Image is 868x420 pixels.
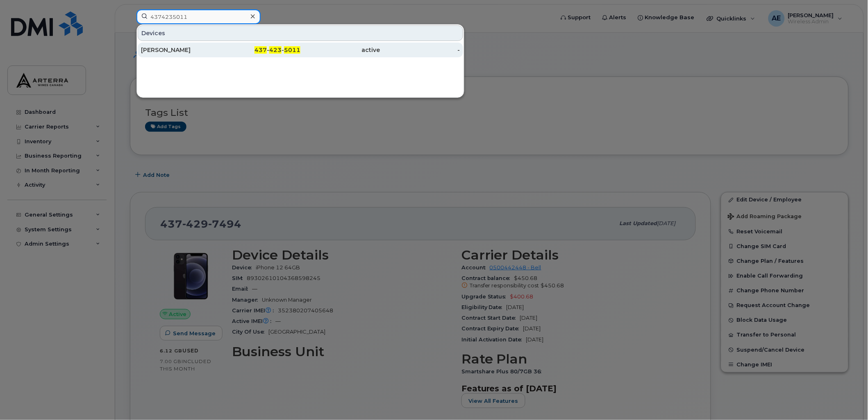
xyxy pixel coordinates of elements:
div: active [300,46,380,54]
div: Devices [138,25,463,41]
span: 437 [254,46,267,54]
a: [PERSON_NAME]437-423-5011active- [138,43,463,57]
span: 5011 [284,46,300,54]
div: [PERSON_NAME] [141,46,221,54]
div: - - [221,46,301,54]
div: - [380,46,460,54]
span: 423 [269,46,282,54]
